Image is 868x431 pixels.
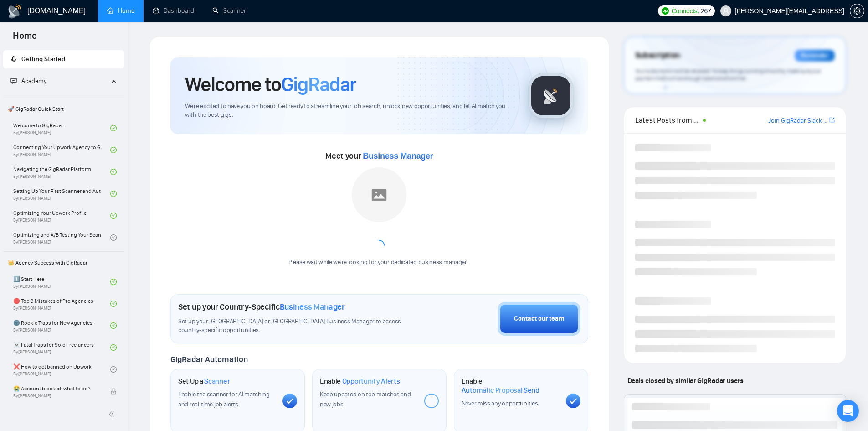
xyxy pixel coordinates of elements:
h1: Enable [462,377,559,395]
span: Never miss any opportunities. [462,400,539,407]
a: ☠️ Fatal Traps for Solo FreelancersBy[PERSON_NAME] [13,338,110,358]
h1: Set up your Country-Specific [178,302,345,312]
span: check-circle [110,125,117,131]
a: Join GigRadar Slack Community [768,116,827,126]
img: placeholder.png [352,167,406,222]
a: ❌ How to get banned on UpworkBy[PERSON_NAME] [13,359,110,379]
span: Opportunity Alerts [342,377,400,386]
a: Optimizing and A/B Testing Your Scanner for Better ResultsBy[PERSON_NAME] [13,228,110,248]
h1: Welcome to [185,72,356,97]
a: Navigating the GigRadar PlatformBy[PERSON_NAME] [13,162,110,182]
div: Open Intercom Messenger [837,400,859,422]
span: 👑 Agency Success with GigRadar [4,254,123,272]
span: check-circle [110,279,117,285]
div: Reminder [795,50,835,62]
span: Deals closed by similar GigRadar users [624,373,747,389]
span: check-circle [110,301,117,307]
a: export [829,116,835,125]
a: Connecting Your Upwork Agency to GigRadarBy[PERSON_NAME] [13,140,110,160]
span: fund-projection-screen [10,78,17,84]
span: 😭 Account blocked: what to do? [13,384,101,393]
img: logo [7,4,22,19]
span: Getting Started [21,55,65,63]
span: check-circle [110,344,117,351]
img: upwork-logo.png [662,7,669,15]
h1: Enable [320,377,400,386]
a: Setting Up Your First Scanner and Auto-BidderBy[PERSON_NAME] [13,184,110,204]
span: check-circle [110,213,117,219]
span: GigRadar Automation [170,354,247,364]
a: ⛔ Top 3 Mistakes of Pro AgenciesBy[PERSON_NAME] [13,294,110,314]
span: Set up your [GEOGRAPHIC_DATA] or [GEOGRAPHIC_DATA] Business Manager to access country-specific op... [178,317,420,335]
div: Please wait while we're looking for your dedicated business manager... [283,258,476,267]
span: check-circle [110,169,117,175]
span: Meet your [325,151,433,161]
span: Business Manager [363,151,433,161]
span: Connects: [672,6,699,16]
span: 🚀 GigRadar Quick Start [4,100,123,118]
span: lock [110,388,117,395]
a: 1️⃣ Start HereBy[PERSON_NAME] [13,272,110,292]
span: user [723,8,729,14]
h1: Set Up a [178,377,230,386]
li: Getting Started [3,50,124,68]
a: Optimizing Your Upwork ProfileBy[PERSON_NAME] [13,206,110,226]
span: double-left [108,410,118,419]
span: By [PERSON_NAME] [13,393,101,399]
a: Welcome to GigRadarBy[PERSON_NAME] [13,118,110,138]
span: Latest Posts from the GigRadar Community [635,114,700,126]
a: 🌚 Rookie Traps for New AgenciesBy[PERSON_NAME] [13,316,110,336]
span: check-circle [110,322,117,329]
span: check-circle [110,366,117,373]
span: loading [374,240,385,251]
img: gigradar-logo.png [528,73,574,119]
a: dashboardDashboard [153,7,194,15]
span: Academy [10,77,46,85]
span: Home [5,29,44,48]
span: Academy [21,77,46,85]
span: Scanner [204,377,230,386]
span: setting [850,7,864,15]
div: Contact our team [514,314,564,324]
span: check-circle [110,234,117,241]
button: Contact our team [498,302,580,336]
span: export [829,116,835,124]
span: 267 [701,6,711,16]
span: rocket [10,56,17,62]
span: Business Manager [280,302,345,312]
a: homeHome [107,7,134,15]
button: setting [850,4,864,18]
span: We're excited to have you on board. Get ready to streamline your job search, unlock new opportuni... [185,102,514,119]
span: check-circle [110,191,117,197]
span: Enable the scanner for AI matching and real-time job alerts. [178,390,270,408]
span: Automatic Proposal Send [462,386,539,395]
span: check-circle [110,147,117,153]
span: Subscription [635,48,680,63]
a: searchScanner [212,7,246,15]
span: Your subscription will be renewed. To keep things running smoothly, make sure your payment method... [635,68,821,82]
span: Keep updated on top matches and new jobs. [320,390,411,408]
span: GigRadar [281,72,356,97]
a: setting [850,7,864,15]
